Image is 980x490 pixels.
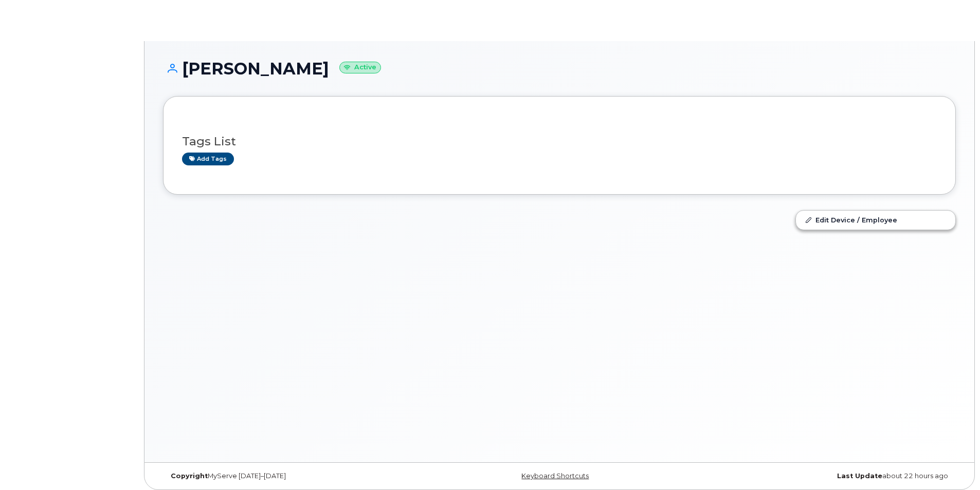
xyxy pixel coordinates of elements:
a: Keyboard Shortcuts [521,472,589,480]
div: about 22 hours ago [692,472,956,480]
strong: Copyright [171,472,208,480]
a: Edit Device / Employee [796,211,955,229]
strong: Last Update [837,472,882,480]
h1: [PERSON_NAME] [163,60,956,78]
div: MyServe [DATE]–[DATE] [163,472,427,480]
a: Add tags [182,153,234,165]
h3: Tags List [182,135,937,148]
small: Active [339,62,381,73]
